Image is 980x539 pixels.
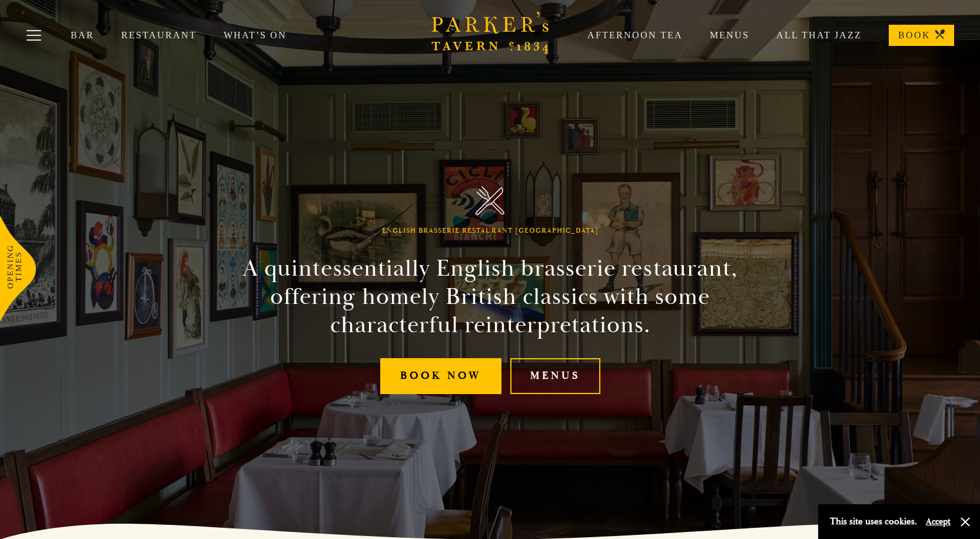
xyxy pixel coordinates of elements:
[830,513,917,530] p: This site uses cookies.
[510,358,600,394] a: Menus
[959,516,971,528] button: Close and accept
[382,227,599,235] h1: English Brasserie Restaurant [GEOGRAPHIC_DATA]
[926,516,951,527] button: Accept
[222,254,759,339] h2: A quintessentially English brasserie restaurant, offering homely British classics with some chara...
[476,186,504,215] img: Parker's Tavern Brasserie Cambridge
[380,358,501,394] a: Book Now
